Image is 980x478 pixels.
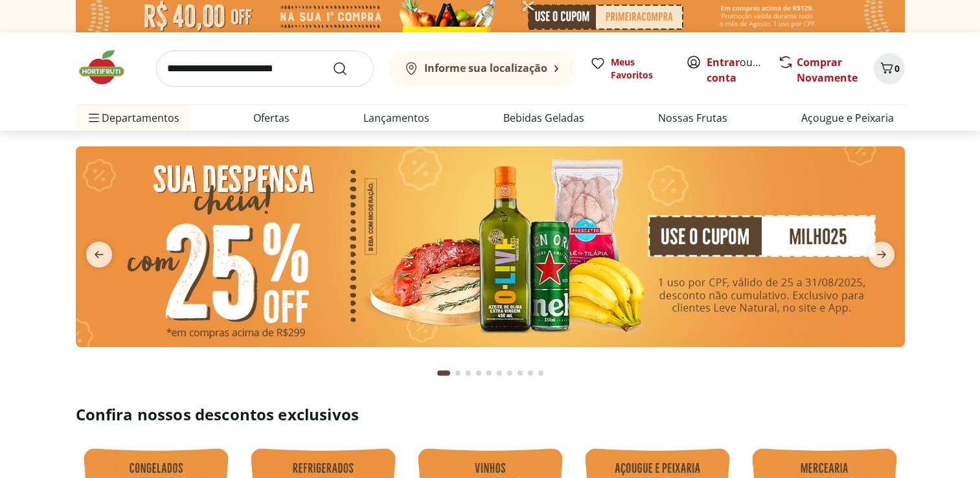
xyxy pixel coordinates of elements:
[332,61,363,76] button: Submit Search
[858,242,905,267] button: next
[895,62,900,74] span: 0
[453,358,463,389] button: Go to page 2 from fs-carousel
[611,56,670,82] span: Meus Favoritos
[874,53,905,84] button: Carrinho
[76,146,905,347] img: cupom
[525,358,536,389] button: Go to page 9 from fs-carousel
[503,110,584,126] a: Bebidas Geladas
[536,358,546,389] button: Go to page 10 from fs-carousel
[494,358,505,389] button: Go to page 6 from fs-carousel
[505,358,515,389] button: Go to page 7 from fs-carousel
[707,55,740,69] a: Entrar
[797,55,858,85] a: Comprar Novamente
[590,56,670,82] a: Meus Favoritos
[86,102,179,133] span: Departamentos
[435,358,453,389] button: Current page from fs-carousel
[253,110,290,126] a: Ofertas
[463,358,473,389] button: Go to page 3 from fs-carousel
[76,48,141,87] img: Hortifruti
[484,358,494,389] button: Go to page 5 from fs-carousel
[76,242,122,267] button: previous
[473,358,484,389] button: Go to page 4 from fs-carousel
[86,102,102,133] button: Menu
[389,51,575,87] button: Informe sua localização
[707,55,778,85] a: Criar conta
[707,54,764,85] span: ou
[76,404,905,425] h2: Confira nossos descontos exclusivos
[156,51,374,87] input: search
[801,110,894,126] a: Açougue e Peixaria
[515,358,525,389] button: Go to page 8 from fs-carousel
[363,110,429,126] a: Lançamentos
[658,110,727,126] a: Nossas Frutas
[424,61,547,75] b: Informe sua localização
